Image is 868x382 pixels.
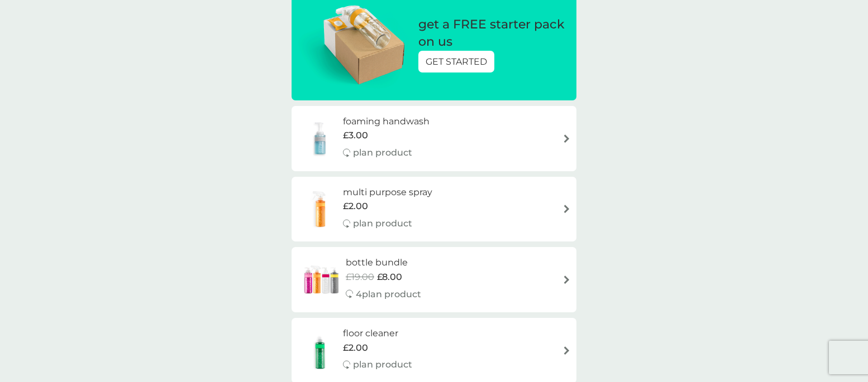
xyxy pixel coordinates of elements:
img: floor cleaner [297,331,343,370]
p: get a FREE starter pack on us [418,16,565,51]
img: arrow right [562,275,571,284]
p: 4 plan product [356,287,421,302]
img: foaming handwash [297,119,343,158]
h6: bottle bundle [346,255,421,270]
span: £19.00 [346,270,374,284]
p: plan product [353,357,412,372]
img: arrow right [562,205,571,213]
p: plan product [353,216,412,231]
h6: multi purpose spray [343,185,432,200]
h6: foaming handwash [343,114,430,129]
span: £2.00 [343,199,368,214]
img: arrow right [562,134,571,143]
h6: floor cleaner [343,326,412,341]
span: £2.00 [343,341,368,355]
span: £3.00 [343,128,368,143]
img: multi purpose spray [297,190,343,229]
span: £8.00 [377,270,402,284]
p: GET STARTED [426,55,487,69]
img: bottle bundle [297,260,346,299]
p: plan product [353,146,412,160]
img: arrow right [562,346,571,355]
